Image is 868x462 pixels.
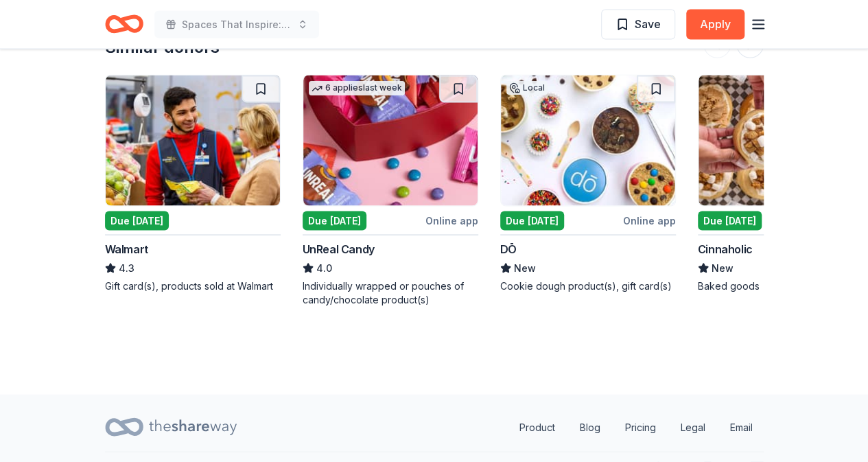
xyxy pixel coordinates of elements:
a: Product [508,414,566,441]
nav: quick links [508,414,764,441]
div: Walmart [105,241,148,257]
span: New [712,260,734,277]
a: Legal [670,414,716,441]
img: Image for UnReal Candy [303,76,478,206]
button: Save [601,10,675,40]
span: 4.3 [119,260,134,277]
div: Local [506,81,548,95]
div: UnReal Candy [303,241,375,257]
a: Pricing [614,414,667,441]
a: Home [105,8,143,41]
a: Image for WalmartDue [DATE]Walmart4.3Gift card(s), products sold at Walmart [105,75,281,293]
button: Apply [686,10,744,40]
div: Due [DATE] [698,211,762,231]
div: DŌ [500,241,517,257]
a: Email [719,414,764,441]
div: Cookie dough product(s), gift card(s) [500,279,676,293]
div: Individually wrapped or pouches of candy/chocolate product(s) [303,279,478,307]
div: Gift card(s), products sold at Walmart [105,279,281,293]
div: Online app [623,212,676,229]
div: Online app [425,212,478,229]
span: New [514,260,536,277]
a: Blog [569,414,611,441]
span: 4.0 [316,260,332,277]
span: Spaces That Inspire: A Fundraising Celebration [182,16,292,33]
button: Spaces That Inspire: A Fundraising Celebration [154,11,319,38]
div: Due [DATE] [500,211,564,231]
img: Image for Walmart [106,76,280,206]
a: Image for UnReal Candy6 applieslast weekDue [DATE]Online appUnReal Candy4.0Individually wrapped o... [303,75,478,307]
img: Image for DŌ [501,76,675,206]
div: Cinnaholic [698,241,753,257]
div: Due [DATE] [105,211,169,231]
div: 6 applies last week [309,81,405,95]
span: Save [635,15,661,33]
a: Image for DŌLocalDue [DATE]Online appDŌNewCookie dough product(s), gift card(s) [500,75,676,293]
div: Due [DATE] [303,211,366,231]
